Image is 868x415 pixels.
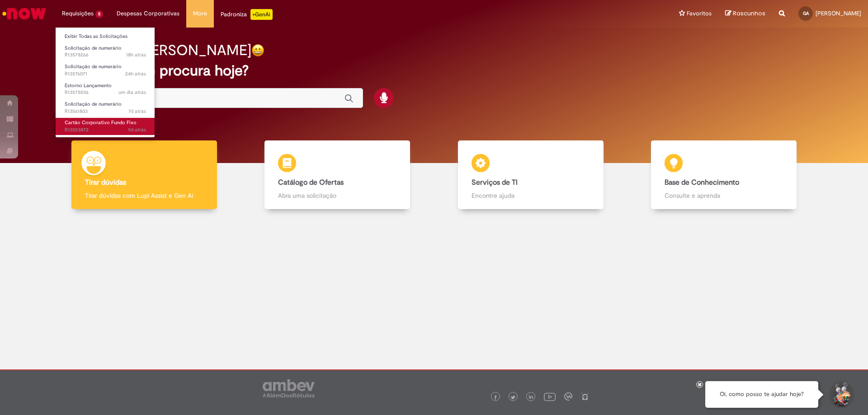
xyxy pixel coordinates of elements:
img: happy-face.png [251,44,264,57]
img: ServiceNow [1,5,47,23]
a: Aberto R13576071 : Solicitação de numerário [56,62,155,79]
b: Base de Conhecimento [665,178,739,187]
a: Aberto R13553872 : Cartão Corporativo Fundo Fixo [56,118,155,135]
span: um dia atrás [118,89,146,96]
a: Exibir Todas as Solicitações [56,32,155,42]
button: Iniciar Conversa de Suporte [827,381,854,408]
span: Favoritos [687,9,712,18]
img: logo_footer_workplace.png [564,392,572,401]
span: Requisições [62,9,94,18]
a: Rascunhos [725,9,765,18]
a: Serviços de TI Encontre ajuda [434,140,627,210]
span: 5 [95,10,103,18]
p: +GenAi [250,9,273,20]
p: Tirar dúvidas com Lupi Assist e Gen Ai [85,191,203,200]
span: Despesas Corporativas [117,9,179,18]
span: Cartão Corporativo Fundo Fixo [65,119,137,126]
time: 29/09/2025 16:42:50 [126,51,146,58]
a: Aberto R13575036 : Estorno Lançamento [56,81,155,98]
img: logo_footer_youtube.png [544,391,556,402]
time: 29/09/2025 11:15:40 [125,70,146,77]
span: 18h atrás [126,51,146,58]
span: R13575036 [65,89,146,96]
h2: O que você procura hoje? [78,63,790,79]
p: Consulte e aprenda [665,191,783,200]
a: Aberto R13578266 : Solicitação de numerário [56,43,155,60]
b: Serviços de TI [472,178,518,187]
time: 29/09/2025 08:47:15 [118,89,146,96]
ul: Requisições [55,27,155,138]
p: Abra uma solicitação [278,191,396,200]
p: Encontre ajuda [472,191,590,200]
span: Rascunhos [733,9,765,18]
img: logo_footer_naosei.png [581,392,589,401]
time: 24/09/2025 09:39:16 [128,108,146,115]
div: Padroniza [221,9,273,20]
a: Aberto R13561803 : Solicitação de numerário [56,99,155,116]
a: Tirar dúvidas Tirar dúvidas com Lupi Assist e Gen Ai [47,140,241,210]
span: 7d atrás [128,108,146,115]
div: Oi, como posso te ajudar hoje? [705,381,818,408]
a: Base de Conhecimento Consulte e aprenda [627,140,821,210]
span: Solicitação de numerário [65,101,122,107]
span: [PERSON_NAME] [816,9,861,17]
span: R13553872 [65,126,146,134]
span: R13561803 [65,108,146,115]
img: logo_footer_twitter.png [511,395,515,400]
span: R13576071 [65,70,146,78]
img: logo_footer_facebook.png [493,395,498,400]
span: Solicitação de numerário [65,45,122,51]
time: 22/09/2025 09:29:39 [128,126,146,133]
span: 9d atrás [128,126,146,133]
span: More [193,9,207,18]
a: Catálogo de Ofertas Abra uma solicitação [241,140,434,210]
img: logo_footer_ambev_rotulo_gray.png [263,379,315,397]
span: R13578266 [65,51,146,59]
span: Solicitação de numerário [65,63,122,70]
b: Catálogo de Ofertas [278,178,344,187]
span: GA [803,10,809,16]
img: logo_footer_linkedin.png [529,395,533,400]
span: Estorno Lançamento [65,82,112,89]
b: Tirar dúvidas [85,178,126,187]
span: 24h atrás [125,70,146,77]
h2: Bom dia, [PERSON_NAME] [78,42,251,58]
